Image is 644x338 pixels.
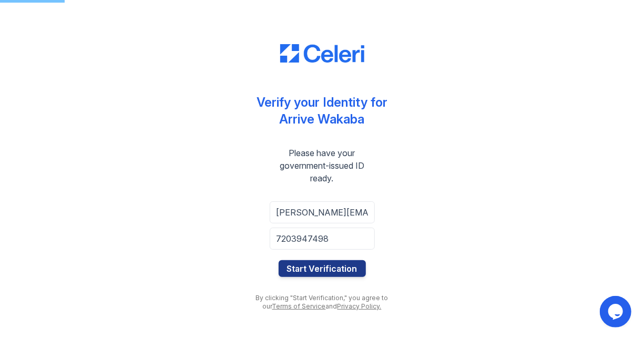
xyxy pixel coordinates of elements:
[257,94,387,128] div: Verify your Identity for Arrive Wakaba
[270,201,375,223] input: Email
[279,260,366,277] button: Start Verification
[280,44,364,63] img: CE_Logo_Blue-a8612792a0a2168367f1c8372b55b34899dd931a85d93a1a3d3e32e68fde9ad4.png
[600,296,633,327] iframe: chat widget
[249,147,396,185] div: Please have your government-issued ID ready.
[338,302,382,310] a: Privacy Policy.
[270,228,375,250] input: Phone
[249,294,396,311] div: By clicking "Start Verification," you agree to our and
[272,302,326,310] a: Terms of Service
